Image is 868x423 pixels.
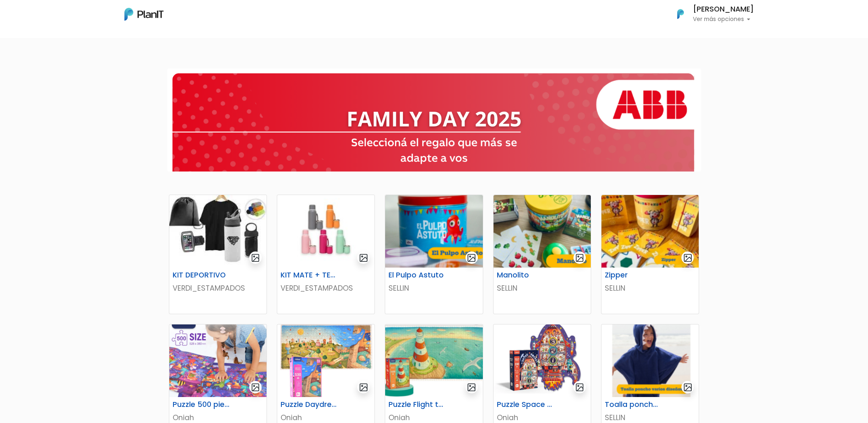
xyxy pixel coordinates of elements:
[385,195,482,268] img: thumb_Captura_de_pantalla_2025-07-29_101456.png
[385,324,482,397] img: thumb_image__59_.png
[671,5,690,23] img: PlanIt Logo
[605,283,695,294] p: SELLIN
[683,383,693,392] img: gallery-light
[492,400,559,409] h6: Puzzle Space Rocket
[467,383,476,392] img: gallery-light
[601,195,699,268] img: thumb_Captura_de_pantalla_2025-07-29_105257.png
[667,3,754,25] button: PlanIt Logo [PERSON_NAME] Ver más opciones
[492,271,559,280] h6: Manolito
[281,412,371,423] p: Oniah
[251,253,260,263] img: gallery-light
[168,271,235,280] h6: KIT DEPORTIVO
[169,324,267,397] img: thumb_image__53_.png
[384,400,451,409] h6: Puzzle Flight to the horizon
[494,195,591,268] img: thumb_Captura_de_pantalla_2025-07-29_104833.png
[388,412,479,423] p: Oniah
[575,253,585,263] img: gallery-light
[277,324,374,397] img: thumb_image__55_.png
[497,283,587,294] p: SELLIN
[124,8,164,21] img: PlanIt Logo
[276,400,343,409] h6: Puzzle Daydreamer
[276,271,343,280] h6: KIT MATE + TERMO
[601,324,699,397] img: thumb_Captura_de_pantalla_2025-08-04_104830.png
[277,195,375,314] a: gallery-light KIT MATE + TERMO VERDI_ESTAMPADOS
[497,412,587,423] p: Oniah
[173,283,263,294] p: VERDI_ESTAMPADOS
[605,412,695,423] p: SELLIN
[169,195,267,268] img: thumb_WhatsApp_Image_2025-05-26_at_09.52.07.jpeg
[693,6,754,13] h6: [PERSON_NAME]
[388,283,479,294] p: SELLIN
[169,195,267,314] a: gallery-light KIT DEPORTIVO VERDI_ESTAMPADOS
[385,195,483,314] a: gallery-light El Pulpo Astuto SELLIN
[600,400,667,409] h6: Toalla poncho varios diseños
[494,324,591,397] img: thumb_image__64_.png
[683,253,693,263] img: gallery-light
[601,195,699,314] a: gallery-light Zipper SELLIN
[493,195,591,314] a: gallery-light Manolito SELLIN
[575,383,585,392] img: gallery-light
[384,271,451,280] h6: El Pulpo Astuto
[251,383,260,392] img: gallery-light
[168,400,235,409] h6: Puzzle 500 piezas
[693,16,754,22] p: Ver más opciones
[467,253,476,263] img: gallery-light
[281,283,371,294] p: VERDI_ESTAMPADOS
[600,271,667,280] h6: Zipper
[173,412,263,423] p: Oniah
[277,195,374,268] img: thumb_2000___2000-Photoroom_-_2025-07-02T103351.963.jpg
[359,383,368,392] img: gallery-light
[359,253,368,263] img: gallery-light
